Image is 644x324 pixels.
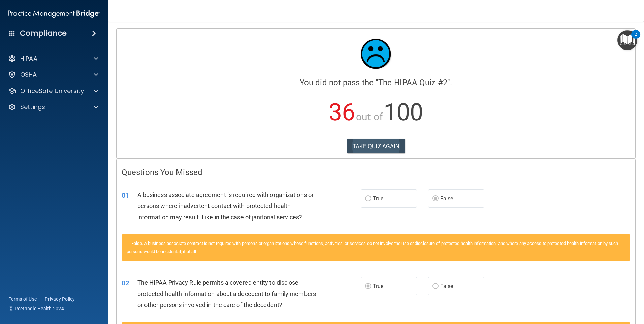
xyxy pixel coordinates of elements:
h4: You did not pass the " ". [122,78,630,87]
h4: Questions You Missed [122,168,630,177]
span: 02 [122,279,129,287]
p: Settings [20,103,45,111]
a: Privacy Policy [45,296,75,302]
input: False [432,196,439,201]
div: 2 [635,34,637,43]
a: Settings [8,103,98,111]
span: A business associate agreement is required with organizations or persons where inadvertent contac... [137,191,314,221]
input: True [365,284,371,289]
p: HIPAA [20,55,37,63]
span: False [440,283,453,289]
a: OSHA [8,71,98,79]
button: Open Resource Center, 2 new notifications [617,30,637,50]
p: OSHA [20,71,37,79]
span: False. A business associate contract is not required with persons or organizations whose function... [127,241,618,254]
img: PMB logo [8,7,100,21]
a: Terms of Use [9,296,37,302]
p: OfficeSafe University [20,87,84,95]
span: The HIPAA Privacy Rule permits a covered entity to disclose protected health information about a ... [137,279,316,308]
span: The HIPAA Quiz #2 [378,78,447,87]
span: True [373,195,383,202]
a: OfficeSafe University [8,87,98,95]
input: True [365,196,371,201]
span: out of [356,111,383,123]
button: TAKE QUIZ AGAIN [347,139,405,154]
span: False [440,195,453,202]
span: Ⓒ Rectangle Health 2024 [9,305,64,312]
span: True [373,283,383,289]
a: HIPAA [8,55,98,63]
input: False [432,284,439,289]
span: 100 [384,98,423,126]
img: sad_face.ecc698e2.jpg [356,34,396,74]
h4: Compliance [20,29,67,38]
span: 01 [122,191,129,199]
span: 36 [329,98,355,126]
